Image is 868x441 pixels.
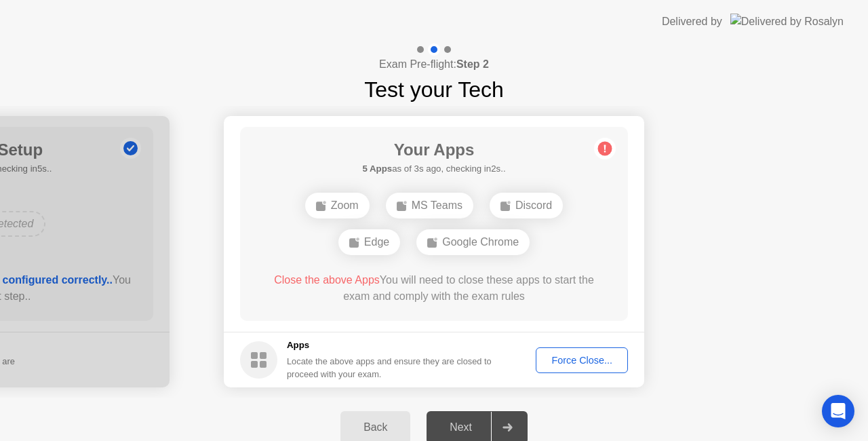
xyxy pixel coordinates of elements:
[305,193,370,218] div: Zoom
[338,229,400,255] div: Edge
[730,14,844,29] img: Delivered by Rosalyn
[379,56,489,73] h4: Exam Pre-flight:
[456,58,489,70] b: Step 2
[362,138,505,162] h1: Your Apps
[822,395,854,427] div: Open Intercom Messenger
[362,162,505,176] h5: as of 3s ago, checking in2s..
[386,193,473,218] div: MS Teams
[260,272,609,305] div: You will need to close these apps to start the exam and comply with the exam rules
[431,421,491,434] div: Next
[536,347,628,373] button: Force Close...
[274,274,380,286] span: Close the above Apps
[416,229,530,255] div: Google Chrome
[362,164,392,174] b: 5 Apps
[364,73,504,106] h1: Test your Tech
[287,339,492,352] h5: Apps
[662,14,722,30] div: Delivered by
[344,421,406,434] div: Back
[540,355,623,366] div: Force Close...
[490,193,563,218] div: Discord
[287,355,492,381] div: Locate the above apps and ensure they are closed to proceed with your exam.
